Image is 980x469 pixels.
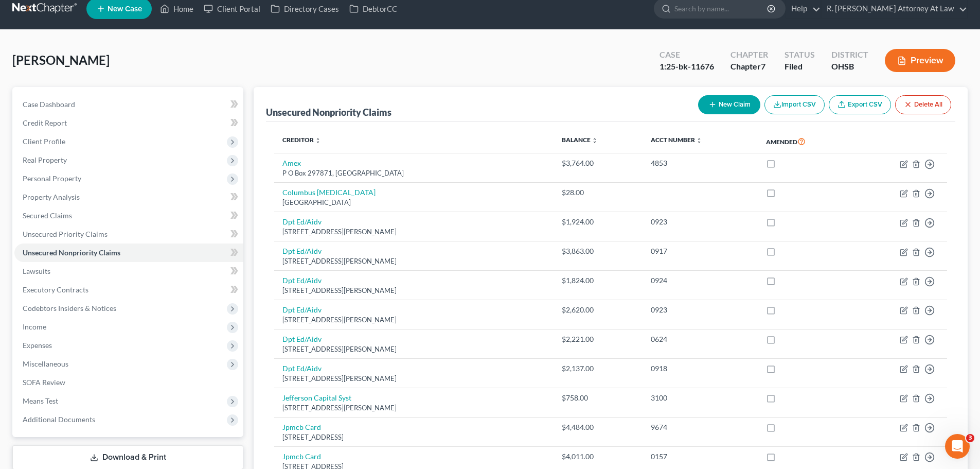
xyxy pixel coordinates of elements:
[282,423,321,431] a: Jpmcb Card
[562,451,634,462] div: $4,011.00
[14,206,243,225] a: Secured Claims
[562,275,634,286] div: $1,824.00
[651,158,750,168] div: 4853
[562,158,634,168] div: $3,764.00
[23,322,46,331] span: Income
[562,246,634,256] div: $3,863.00
[282,315,545,325] div: [STREET_ADDRESS][PERSON_NAME]
[282,168,545,178] div: P O Box 297871, [GEOGRAPHIC_DATA]
[651,451,750,462] div: 0157
[764,95,825,114] button: Import CSV
[651,136,702,144] a: Acct Number unfold_more
[23,100,75,109] span: Case Dashboard
[562,305,634,315] div: $2,620.00
[730,49,768,61] div: Chapter
[282,393,351,402] a: Jefferson Capital Syst
[315,137,321,144] i: unfold_more
[23,378,65,387] span: SOFA Review
[14,244,243,262] a: Unsecured Nonpriority Claims
[23,211,72,220] span: Secured Claims
[23,415,95,424] span: Additional Documents
[14,114,243,132] a: Credit Report
[562,187,634,198] div: $28.00
[282,227,545,237] div: [STREET_ADDRESS][PERSON_NAME]
[282,276,322,285] a: Dpt Ed/Aidv
[282,198,545,207] div: [GEOGRAPHIC_DATA]
[282,305,322,314] a: Dpt Ed/Aidv
[831,49,868,61] div: District
[651,275,750,286] div: 0924
[14,262,243,281] a: Lawsuits
[282,188,376,197] a: Columbus [MEDICAL_DATA]
[23,359,68,368] span: Miscellaneous
[562,422,634,432] div: $4,484.00
[14,281,243,299] a: Executory Contracts
[785,49,815,61] div: Status
[698,95,760,114] button: New Claim
[282,403,545,413] div: [STREET_ADDRESS][PERSON_NAME]
[651,334,750,344] div: 0624
[562,136,598,144] a: Balance unfold_more
[23,396,58,405] span: Means Test
[651,393,750,403] div: 3100
[562,363,634,374] div: $2,137.00
[108,5,142,13] span: New Case
[282,256,545,266] div: [STREET_ADDRESS][PERSON_NAME]
[282,452,321,461] a: Jpmcb Card
[651,217,750,227] div: 0923
[282,364,322,373] a: Dpt Ed/Aidv
[829,95,891,114] a: Export CSV
[282,344,545,354] div: [STREET_ADDRESS][PERSON_NAME]
[282,286,545,296] div: [STREET_ADDRESS][PERSON_NAME]
[966,434,974,442] span: 3
[23,155,67,164] span: Real Property
[562,334,634,344] div: $2,221.00
[660,61,714,73] div: 1:25-bk-11676
[23,248,120,257] span: Unsecured Nonpriority Claims
[23,118,67,127] span: Credit Report
[696,137,702,144] i: unfold_more
[660,49,714,61] div: Case
[14,188,243,206] a: Property Analysis
[23,285,88,294] span: Executory Contracts
[592,137,598,144] i: unfold_more
[785,61,815,73] div: Filed
[23,230,108,238] span: Unsecured Priority Claims
[730,61,768,73] div: Chapter
[651,246,750,256] div: 0917
[831,61,868,73] div: OHSB
[651,363,750,374] div: 0918
[562,393,634,403] div: $758.00
[282,217,322,226] a: Dpt Ed/Aidv
[282,374,545,384] div: [STREET_ADDRESS][PERSON_NAME]
[758,130,853,153] th: Amended
[14,373,243,392] a: SOFA Review
[282,432,545,442] div: [STREET_ADDRESS]
[761,61,765,71] span: 7
[23,304,116,312] span: Codebtors Insiders & Notices
[23,341,52,350] span: Expenses
[651,422,750,432] div: 9674
[282,247,322,255] a: Dpt Ed/Aidv
[266,106,391,118] div: Unsecured Nonpriority Claims
[282,159,301,167] a: Amex
[885,49,955,72] button: Preview
[23,267,50,275] span: Lawsuits
[282,335,322,343] a: Dpt Ed/Aidv
[23,174,81,183] span: Personal Property
[282,136,321,144] a: Creditor unfold_more
[14,95,243,114] a: Case Dashboard
[562,217,634,227] div: $1,924.00
[945,434,970,459] iframe: Intercom live chat
[23,137,65,146] span: Client Profile
[14,225,243,244] a: Unsecured Priority Claims
[651,305,750,315] div: 0923
[12,53,110,67] span: [PERSON_NAME]
[23,193,80,201] span: Property Analysis
[895,95,951,114] button: Delete All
